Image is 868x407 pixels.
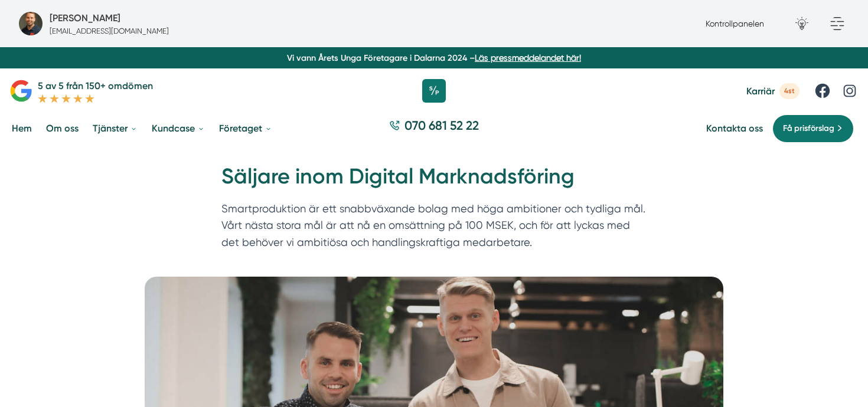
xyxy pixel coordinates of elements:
a: Tjänster [90,113,140,143]
span: Få prisförslag [783,122,834,135]
a: Få prisförslag [772,114,854,143]
img: bild-pa-smartproduktion-webbyraer-i-dalarnas-lan.jpg [19,12,43,35]
a: Karriär 4st [746,83,800,99]
p: Smartproduktion är ett snabbväxande bolag med höga ambitioner och tydliga mål. Vårt nästa stora m... [221,201,647,257]
a: Företaget [217,113,275,143]
span: Karriär [746,86,775,97]
p: [EMAIL_ADDRESS][DOMAIN_NAME] [50,25,169,37]
span: 070 681 52 22 [404,117,479,134]
h1: Säljare inom Digital Marknadsföring [221,162,647,201]
a: Kontrollpanelen [706,19,764,28]
a: Kontakta oss [706,123,763,134]
a: Läs pressmeddelandet här! [475,53,581,63]
a: Kundcase [149,113,207,143]
a: 070 681 52 22 [384,117,484,140]
a: Hem [9,113,34,143]
p: Vi vann Årets Unga Företagare i Dalarna 2024 – [5,52,863,64]
span: 4st [779,83,800,99]
a: Om oss [44,113,81,143]
p: 5 av 5 från 150+ omdömen [38,78,153,93]
h5: Försäljare [50,11,120,25]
